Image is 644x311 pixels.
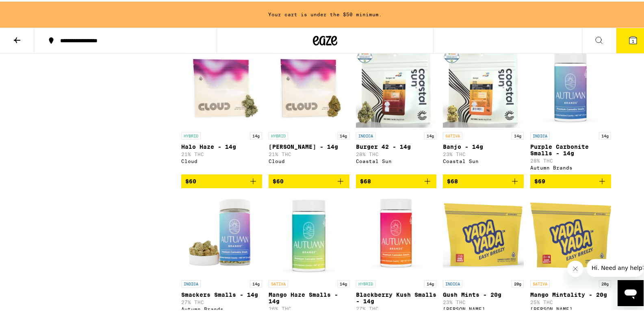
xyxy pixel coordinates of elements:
img: Autumn Brands - Mango Haze Smalls - 14g [269,193,349,274]
span: $68 [360,176,371,183]
p: INDICA [181,278,201,286]
p: 20g [512,278,524,286]
p: SATIVA [443,130,462,138]
button: Add to bag [181,173,262,187]
p: Blackberry Kush Smalls - 14g [356,290,437,303]
span: Hi. Need any help? [5,6,59,12]
p: 23% THC [443,150,524,155]
p: 25% THC [530,298,611,303]
p: Mango Mintality - 20g [530,290,611,296]
img: Yada Yada - Gush Mints - 20g [443,193,524,274]
p: 14g [250,130,262,138]
img: Autumn Brands - Smackers Smalls - 14g [181,193,262,274]
p: 14g [337,130,349,138]
p: INDICA [356,130,375,138]
iframe: Button to launch messaging window [618,278,644,304]
p: 14g [424,130,436,138]
img: Autumn Brands - Purple Carbonite Smalls - 14g [530,45,611,126]
p: 14g [424,278,436,286]
p: INDICA [530,130,550,138]
a: Open page for Burger 42 - 14g from Coastal Sun [356,45,437,173]
span: $69 [534,176,545,183]
p: 26% THC [269,304,349,310]
p: Smackers Smalls - 14g [181,290,262,296]
p: 14g [599,130,611,138]
button: Add to bag [530,173,611,187]
div: Coastal Sun [356,157,437,162]
p: INDICA [443,278,462,286]
img: Cloud - Halo Haze - 14g [181,45,262,126]
a: Open page for Halo Haze - 14g from Cloud [181,45,262,173]
p: Mango Haze Smalls - 14g [269,290,349,303]
p: 28% THC [356,150,437,155]
p: 14g [512,130,524,138]
p: 23% THC [443,298,524,303]
a: Open page for Banjo - 14g from Coastal Sun [443,45,524,173]
span: $60 [273,176,284,183]
a: Open page for Runtz - 14g from Cloud [269,45,349,173]
p: Halo Haze - 14g [181,142,262,148]
iframe: Message from company [587,257,644,275]
div: Autumn Brands [530,163,611,169]
p: Purple Carbonite Smalls - 14g [530,142,611,155]
p: HYBRID [181,130,201,138]
p: HYBRID [356,278,375,286]
p: 28% THC [530,157,611,162]
p: 21% THC [181,150,262,155]
div: [PERSON_NAME] [530,305,611,310]
p: Gush Mints - 20g [443,290,524,296]
p: 27% THC [181,298,262,303]
img: Yada Yada - Mango Mintality - 20g [530,193,611,274]
div: Cloud [181,157,262,162]
p: 27% THC [356,304,437,310]
p: [PERSON_NAME] - 14g [269,142,349,148]
div: Coastal Sun [443,157,524,162]
div: Autumn Brands [181,305,262,310]
img: Coastal Sun - Banjo - 14g [443,45,524,126]
iframe: Close message [567,259,583,275]
p: Banjo - 14g [443,142,524,148]
button: Add to bag [443,173,524,187]
span: 1 [632,37,634,42]
img: Cloud - Runtz - 14g [269,45,349,126]
p: Burger 42 - 14g [356,142,437,148]
p: 14g [337,278,349,286]
div: Cloud [269,157,349,162]
p: 21% THC [269,150,349,155]
p: HYBRID [269,130,288,138]
button: Add to bag [269,173,349,187]
img: Autumn Brands - Blackberry Kush Smalls - 14g [356,193,437,274]
p: 20g [599,278,611,286]
p: SATIVA [269,278,288,286]
div: [PERSON_NAME] [443,305,524,310]
p: 14g [250,278,262,286]
button: Add to bag [356,173,437,187]
p: SATIVA [530,278,550,286]
span: $60 [185,176,196,183]
img: Coastal Sun - Burger 42 - 14g [356,45,437,126]
span: $68 [447,176,458,183]
a: Open page for Purple Carbonite Smalls - 14g from Autumn Brands [530,45,611,173]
